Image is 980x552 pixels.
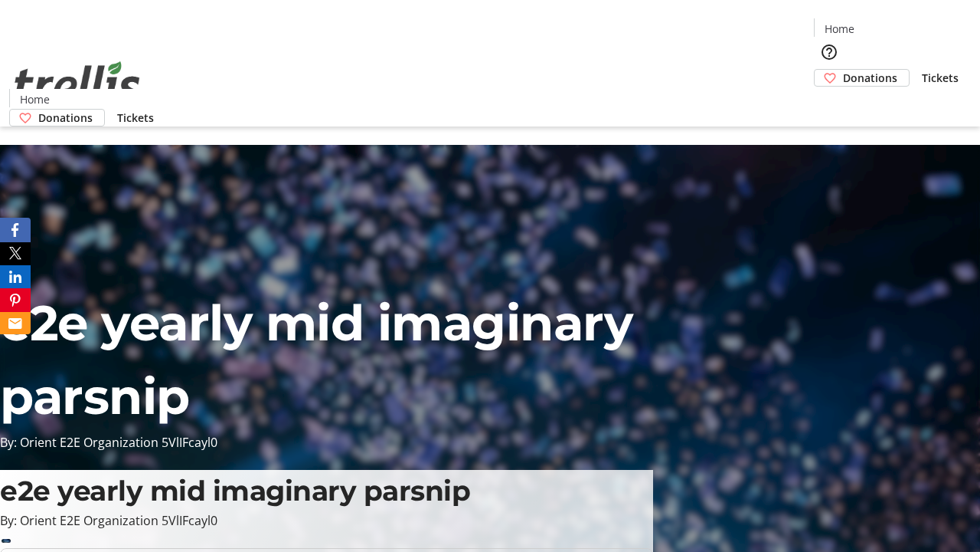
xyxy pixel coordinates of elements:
[815,21,864,37] a: Home
[814,87,844,117] button: Cart
[814,69,910,87] a: Donations
[910,70,971,86] a: Tickets
[825,21,854,37] span: Home
[922,70,959,86] span: Tickets
[9,109,105,127] a: Donations
[117,110,154,126] span: Tickets
[9,44,145,121] img: Orient E2E Organization 5VlIFcayl0's Logo
[38,110,93,126] span: Donations
[20,91,50,107] span: Home
[814,37,844,67] button: Help
[843,70,897,86] span: Donations
[105,110,166,126] a: Tickets
[10,91,59,107] a: Home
